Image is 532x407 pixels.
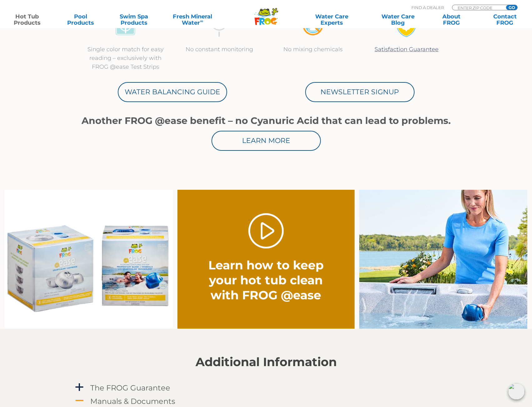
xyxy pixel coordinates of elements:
a: a The FROG Guarantee [74,382,458,394]
p: No constant monitoring [179,45,260,54]
a: Swim SpaProducts [113,13,155,26]
a: Water CareBlog [377,13,419,26]
a: Newsletter Signup [305,82,415,102]
span: a [75,383,84,392]
a: Water Balancing Guide [118,82,227,102]
p: Find A Dealer [411,5,444,10]
a: Water CareExperts [298,13,365,26]
input: Zip Code Form [457,5,499,10]
a: Hot TubProducts [6,13,48,26]
h2: Learn how to keep your hot tub clean with FROG @ease [204,258,328,303]
img: openIcon [508,383,525,400]
h2: Additional Information [74,355,458,369]
span: A [75,396,84,405]
a: Satisfaction Guarantee [375,46,439,53]
a: A Manuals & Documents [74,395,458,407]
a: Learn More [211,131,321,151]
a: AboutFROG [431,13,472,26]
sup: ∞ [200,18,203,23]
img: Ease Packaging [5,190,173,329]
a: Play Video [248,213,284,248]
h4: The FROG Guarantee [90,384,170,392]
a: PoolProducts [60,13,101,26]
a: ContactFROG [484,13,526,26]
img: fpo-flippin-frog-2 [359,190,527,329]
input: GO [506,5,517,10]
p: Single color match for easy reading – exclusively with FROG @ease Test Strips [85,45,166,71]
h4: Manuals & Documents [90,397,175,405]
p: No mixing chemicals [272,45,354,54]
a: Fresh MineralWater∞ [167,13,218,26]
h1: Another FROG @ease benefit – no Cyanuric Acid that can lead to problems. [79,115,454,126]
